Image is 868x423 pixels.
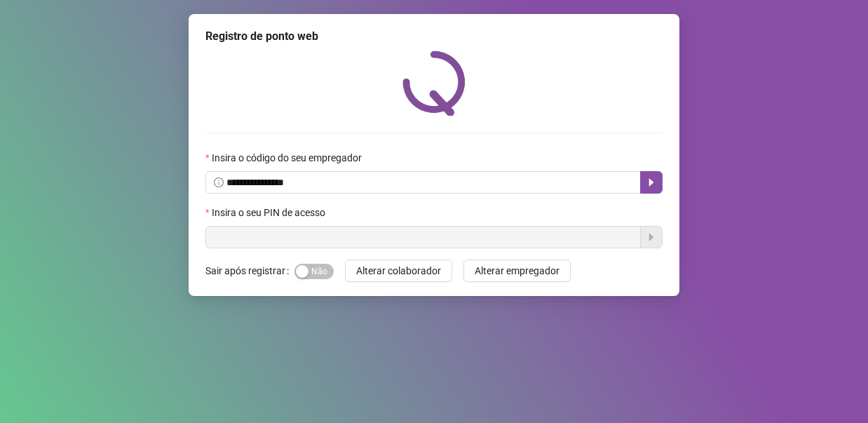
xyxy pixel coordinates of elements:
[205,28,663,45] div: Registro de ponto web
[345,260,452,282] button: Alterar colaborador
[205,150,371,166] label: Insira o código do seu empregador
[402,51,466,116] img: QRPoint
[356,263,441,278] span: Alterar colaborador
[205,260,294,282] label: Sair após registrar
[214,177,224,187] span: info-circle
[646,177,657,188] span: caret-right
[463,260,571,282] button: Alterar empregador
[475,263,560,278] span: Alterar empregador
[205,205,334,220] label: Insira o seu PIN de acesso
